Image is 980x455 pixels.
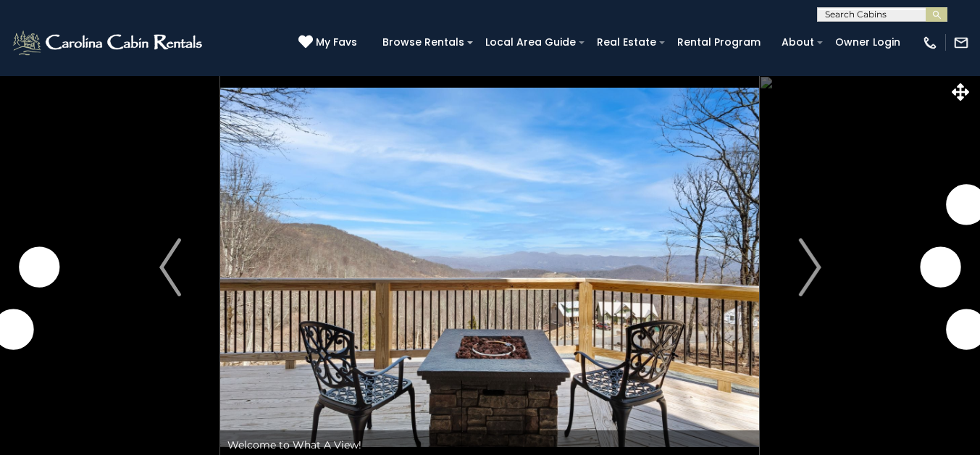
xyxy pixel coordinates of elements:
a: Owner Login [828,31,908,54]
a: My Favs [298,35,361,51]
a: About [774,31,821,54]
img: mail-regular-white.png [953,35,969,51]
span: My Favs [316,35,357,50]
a: Rental Program [670,31,768,54]
img: phone-regular-white.png [922,35,938,51]
a: Browse Rentals [375,31,472,54]
img: White-1-2.png [11,28,206,57]
a: Real Estate [590,31,663,54]
img: arrow [799,238,821,296]
a: Local Area Guide [478,31,583,54]
img: arrow [159,238,181,296]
